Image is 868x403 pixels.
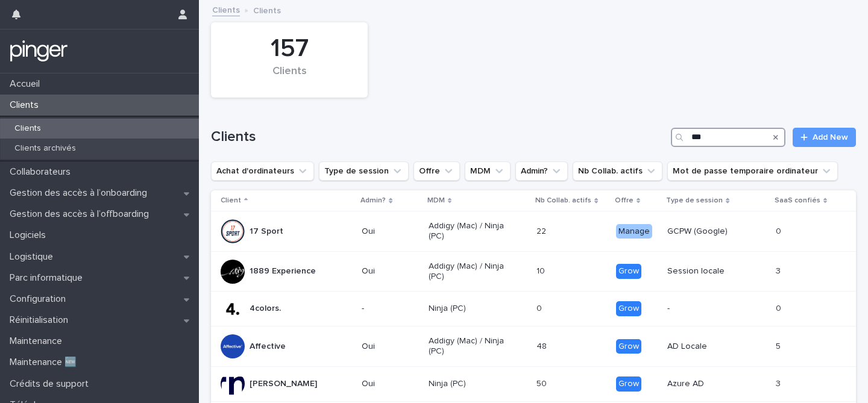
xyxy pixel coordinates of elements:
[362,226,419,237] p: Oui
[211,366,856,401] tr: [PERSON_NAME]OuiNinja (PC)5050 GrowAzure AD33
[776,339,783,352] p: 5
[5,272,92,284] p: Parc informatique
[616,376,641,392] div: Grow
[671,128,785,147] input: Search
[5,357,86,368] p: Maintenance 🆕
[212,2,240,16] a: Clients
[414,161,460,181] button: Offre
[211,211,856,252] tr: 17 SportOuiAddigy (Mac) / Ninja (PC)2222 ManageGCPW (Google)00
[250,266,316,276] p: 1889 Experience
[5,208,159,220] p: Gestion des accès à l’offboarding
[319,161,409,181] button: Type de session
[667,161,838,181] button: Mot de passe temporaire ordinateur
[10,39,68,63] img: mTgBEunGTSyRkCgitkcU
[465,161,511,181] button: MDM
[211,128,666,146] h1: Clients
[5,336,72,347] p: Maintenance
[5,166,80,178] p: Collaborateurs
[211,292,856,326] tr: 4colors.-Ninja (PC)00 Grow-00
[5,187,157,199] p: Gestion des accès à l’onboarding
[250,304,281,314] p: 4colors.
[429,336,515,357] p: Addigy (Mac) / Ninja (PC)
[429,304,515,314] p: Ninja (PC)
[5,99,48,111] p: Clients
[616,301,641,316] div: Grow
[211,161,314,181] button: Achat d'ordinateurs
[667,304,753,314] p: -
[250,226,283,237] p: 17 Sport
[5,378,98,390] p: Crédits de support
[536,339,549,352] p: 48
[429,261,515,282] p: Addigy (Mac) / Ninja (PC)
[360,194,386,207] p: Admin?
[221,194,241,207] p: Client
[515,161,568,181] button: Admin?
[666,194,723,207] p: Type de session
[5,293,75,305] p: Configuration
[776,301,784,314] p: 0
[362,342,419,352] p: Oui
[793,128,856,147] a: Add New
[536,301,544,314] p: 0
[362,304,419,314] p: -
[253,3,281,16] p: Clients
[5,230,55,241] p: Logiciels
[536,264,547,276] p: 10
[250,379,317,389] p: [PERSON_NAME]
[616,339,641,354] div: Grow
[231,65,347,90] div: Clients
[615,194,634,207] p: Offre
[429,221,515,242] p: Addigy (Mac) / Ninja (PC)
[616,224,652,239] div: Manage
[667,379,753,389] p: Azure AD
[427,194,445,207] p: MDM
[667,226,753,237] p: GCPW (Google)
[813,133,848,142] span: Add New
[211,326,856,367] tr: AffectiveOuiAddigy (Mac) / Ninja (PC)4848 GrowAD Locale55
[536,224,549,237] p: 22
[616,264,641,279] div: Grow
[573,161,662,181] button: Nb Collab. actifs
[5,251,63,263] p: Logistique
[775,194,820,207] p: SaaS confiés
[535,194,591,207] p: Nb Collab. actifs
[776,376,783,389] p: 3
[667,266,753,276] p: Session locale
[5,123,51,134] p: Clients
[776,264,783,276] p: 3
[536,376,549,389] p: 50
[362,379,419,389] p: Oui
[667,342,753,352] p: AD Locale
[211,251,856,292] tr: 1889 ExperienceOuiAddigy (Mac) / Ninja (PC)1010 GrowSession locale33
[5,78,49,90] p: Accueil
[362,266,419,276] p: Oui
[5,143,86,154] p: Clients archivés
[231,34,347,64] div: 157
[429,379,515,389] p: Ninja (PC)
[5,314,78,326] p: Réinitialisation
[250,342,286,352] p: Affective
[776,224,784,237] p: 0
